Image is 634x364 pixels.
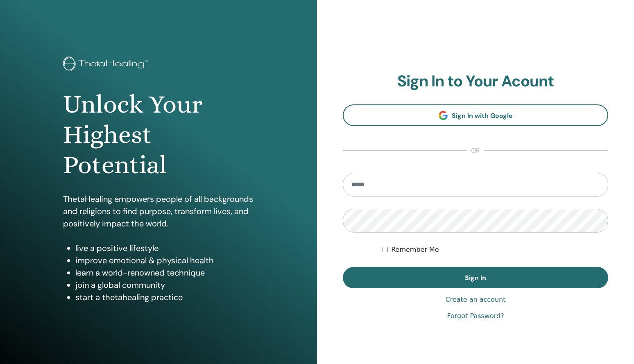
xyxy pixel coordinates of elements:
button: Sign In [343,267,608,288]
div: Keep me authenticated indefinitely or until I manually logout [383,245,608,255]
li: join a global community [75,279,254,291]
label: Remember Me [391,245,439,255]
h1: Unlock Your Highest Potential [63,89,254,181]
a: Create an account [445,295,505,305]
h2: Sign In to Your Acount [343,72,608,91]
span: Sign In with Google [452,111,513,120]
span: or [467,146,484,156]
li: start a thetahealing practice [75,291,254,303]
li: improve emotional & physical health [75,254,254,267]
a: Forgot Password? [447,311,504,321]
li: learn a world-renowned technique [75,267,254,279]
a: Sign In with Google [343,104,608,126]
span: Sign In [465,274,486,282]
p: ThetaHealing empowers people of all backgrounds and religions to find purpose, transform lives, a... [63,193,254,230]
li: live a positive lifestyle [75,242,254,254]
